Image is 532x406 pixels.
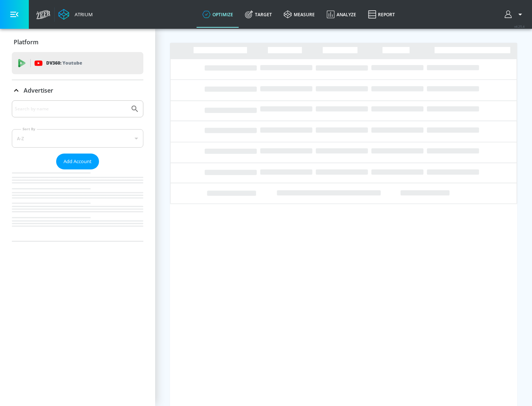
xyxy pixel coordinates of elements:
span: v 4.25.4 [514,24,525,28]
button: Add Account [56,154,99,169]
a: Analyze [321,1,362,28]
div: Atrium [72,11,93,18]
p: Youtube [62,59,82,67]
a: Target [239,1,278,28]
div: Advertiser [12,80,143,101]
p: Platform [14,38,38,46]
input: Search by name [15,104,127,114]
a: Report [362,1,401,28]
p: DV360: [46,59,82,67]
label: Sort By [21,127,37,131]
nav: list of Advertiser [12,169,143,241]
div: A-Z [12,129,143,148]
a: Atrium [58,9,93,20]
div: DV360: Youtube [12,52,143,74]
p: Advertiser [24,86,53,94]
span: Add Account [64,157,92,166]
div: Platform [12,32,143,52]
a: measure [278,1,321,28]
a: optimize [197,1,239,28]
div: Advertiser [12,100,143,241]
